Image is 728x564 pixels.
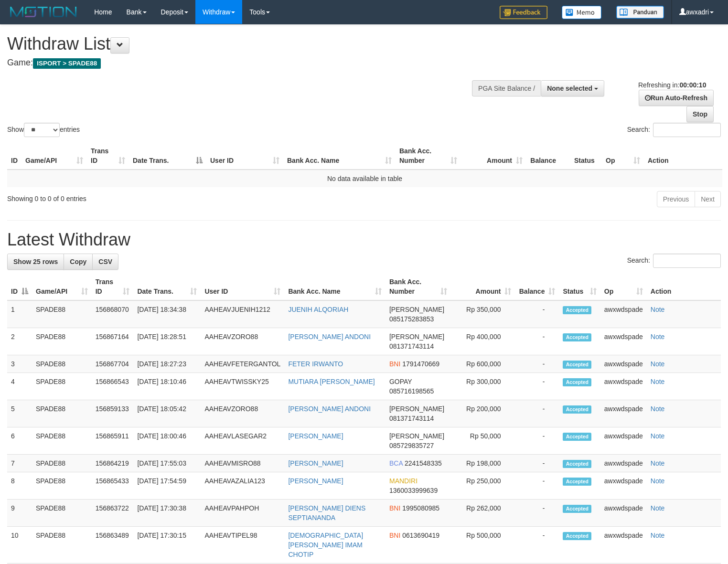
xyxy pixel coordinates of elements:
[389,306,444,313] span: [PERSON_NAME]
[559,273,600,300] th: Status: activate to sort column ascending
[600,373,647,400] td: awxwdspade
[389,333,444,341] span: [PERSON_NAME]
[7,273,32,300] th: ID: activate to sort column descending
[92,400,134,427] td: 156859133
[201,455,284,472] td: AAHEAVMISRO88
[389,487,438,494] span: Copy 1360033999639 to clipboard
[563,460,591,468] span: Accepted
[7,373,32,400] td: 4
[451,373,515,400] td: Rp 300,000
[92,355,134,373] td: 156867704
[32,472,92,500] td: SPADE88
[451,300,515,328] td: Rp 350,000
[7,500,32,527] td: 9
[284,273,385,300] th: Bank Acc. Name: activate to sort column ascending
[651,432,665,440] a: Note
[627,123,721,137] label: Search:
[201,273,284,300] th: User ID: activate to sort column ascending
[7,400,32,427] td: 5
[638,81,706,89] span: Refreshing in:
[129,142,206,170] th: Date Trans.: activate to sort column descending
[570,142,602,170] th: Status
[389,459,403,467] span: BCA
[7,427,32,455] td: 6
[600,455,647,472] td: awxwdspade
[563,433,591,441] span: Accepted
[133,427,201,455] td: [DATE] 18:00:46
[21,142,87,170] th: Game/API: activate to sort column ascending
[201,328,284,355] td: AAHEAVZORO88
[461,142,526,170] th: Amount: activate to sort column ascending
[288,333,371,341] a: [PERSON_NAME] ANDONI
[600,355,647,373] td: awxwdspade
[7,472,32,500] td: 8
[7,5,80,19] img: MOTION_logo.png
[451,455,515,472] td: Rp 198,000
[133,455,201,472] td: [DATE] 17:55:03
[563,306,591,314] span: Accepted
[92,455,134,472] td: 156864219
[7,58,476,68] h4: Game:
[563,478,591,486] span: Accepted
[288,504,365,521] a: [PERSON_NAME] DIENS SEPTIANANDA
[653,254,721,268] input: Search:
[451,273,515,300] th: Amount: activate to sort column ascending
[32,427,92,455] td: SPADE88
[32,300,92,328] td: SPADE88
[600,300,647,328] td: awxwdspade
[133,273,201,300] th: Date Trans.: activate to sort column ascending
[92,273,134,300] th: Trans ID: activate to sort column ascending
[526,142,570,170] th: Balance
[283,142,396,170] th: Bank Acc. Name: activate to sort column ascending
[647,273,721,300] th: Action
[32,355,92,373] td: SPADE88
[32,373,92,400] td: SPADE88
[389,405,444,413] span: [PERSON_NAME]
[64,254,93,270] a: Copy
[600,328,647,355] td: awxwdspade
[201,500,284,527] td: AAHEAVPAHPOH
[133,400,201,427] td: [DATE] 18:05:42
[98,258,112,266] span: CSV
[600,527,647,564] td: awxwdspade
[32,527,92,564] td: SPADE88
[639,90,714,106] a: Run Auto-Refresh
[87,142,129,170] th: Trans ID: activate to sort column ascending
[451,427,515,455] td: Rp 50,000
[7,142,21,170] th: ID
[7,230,721,249] h1: Latest Withdraw
[651,532,665,539] a: Note
[288,477,343,485] a: [PERSON_NAME]
[389,315,434,323] span: Copy 085175283853 to clipboard
[201,427,284,455] td: AAHEAVLASEGAR2
[92,472,134,500] td: 156865433
[515,273,559,300] th: Balance: activate to sort column ascending
[563,378,591,386] span: Accepted
[451,400,515,427] td: Rp 200,000
[402,532,439,539] span: Copy 0613690419 to clipboard
[451,355,515,373] td: Rp 600,000
[32,500,92,527] td: SPADE88
[515,400,559,427] td: -
[451,500,515,527] td: Rp 262,000
[7,527,32,564] td: 10
[7,455,32,472] td: 7
[515,527,559,564] td: -
[201,373,284,400] td: AAHEAVTWISSKY25
[515,455,559,472] td: -
[686,106,714,122] a: Stop
[389,360,400,368] span: BNI
[651,504,665,512] a: Note
[288,432,343,440] a: [PERSON_NAME]
[562,6,602,19] img: Button%20Memo.svg
[651,378,665,385] a: Note
[515,300,559,328] td: -
[402,360,439,368] span: Copy 1791470669 to clipboard
[133,355,201,373] td: [DATE] 18:27:23
[515,472,559,500] td: -
[451,328,515,355] td: Rp 400,000
[92,300,134,328] td: 156868070
[24,123,60,137] select: Showentries
[651,405,665,413] a: Note
[600,427,647,455] td: awxwdspade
